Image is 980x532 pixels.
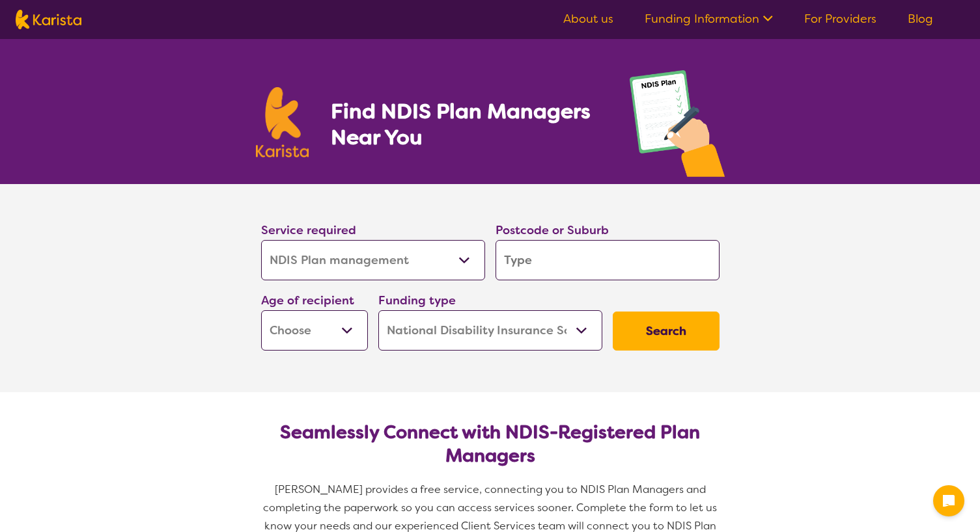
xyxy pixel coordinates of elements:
img: Karista logo [16,10,81,29]
input: Type [496,240,720,280]
h1: Find NDIS Plan Managers Near You [331,98,603,150]
a: About us [563,11,613,27]
a: For Providers [804,11,876,27]
label: Funding type [378,293,456,308]
label: Age of recipient [261,293,354,308]
a: Funding Information [645,11,773,27]
a: Blog [908,11,933,27]
img: plan-management [630,70,725,184]
label: Service required [261,222,356,238]
button: Search [613,312,720,351]
h2: Seamlessly Connect with NDIS-Registered Plan Managers [272,421,709,468]
img: Karista logo [256,87,309,157]
label: Postcode or Suburb [496,222,609,238]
